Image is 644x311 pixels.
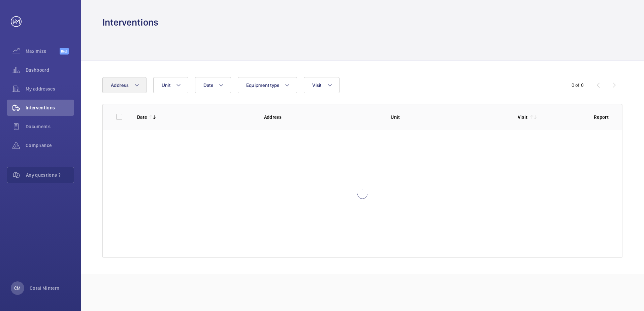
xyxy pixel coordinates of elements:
[137,114,147,120] p: Date
[102,16,158,29] h1: Interventions
[26,172,74,178] span: Any questions ?
[26,67,74,73] span: Dashboard
[26,142,74,149] span: Compliance
[195,77,231,93] button: Date
[203,82,213,88] span: Date
[304,77,339,93] button: Visit
[111,82,129,88] span: Address
[518,114,528,120] p: Visit
[572,82,584,89] div: 0 of 0
[238,77,297,93] button: Equipment type
[14,285,21,291] p: CM
[246,82,280,88] span: Equipment type
[162,82,170,88] span: Unit
[60,48,69,55] span: Beta
[153,77,188,93] button: Unit
[594,114,609,120] p: Report
[26,104,74,111] span: Interventions
[30,285,60,291] p: Coral Mintern
[102,77,147,93] button: Address
[312,82,321,88] span: Visit
[26,48,60,55] span: Maximize
[391,114,507,120] p: Unit
[26,123,74,130] span: Documents
[264,114,380,120] p: Address
[26,85,74,92] span: My addresses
